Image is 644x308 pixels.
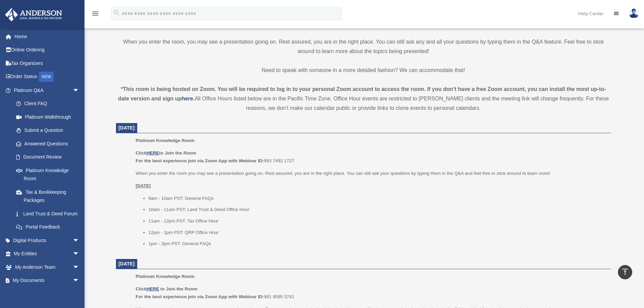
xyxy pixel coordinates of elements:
span: [DATE] [119,125,135,131]
b: For the best experience join via Zoom App with Webinar ID: [136,294,264,299]
p: 993 7492 1727 [136,149,606,165]
a: Submit a Question [9,124,90,137]
a: Answered Questions [9,137,90,150]
span: arrow_drop_down [73,234,86,247]
a: Platinum Walkthrough [9,110,90,124]
span: arrow_drop_down [73,84,86,97]
b: Click [136,286,160,291]
a: menu [91,12,99,18]
i: vertical_align_top [621,268,629,276]
p: When you enter the room you may see a presentation going on. Rest assured, you are in the right p... [136,169,606,177]
a: Home [5,30,90,43]
b: For the best experience join via Zoom App with Webinar ID: [136,158,264,163]
i: search [113,9,120,17]
p: When you enter the room, you may see a presentation going on. Rest assured, you are in the right ... [116,37,611,56]
a: Portal Feedback [9,220,90,234]
a: Tax & Bookkeeping Packages [9,185,90,207]
img: User Pic [629,8,639,18]
li: 12pm - 1pm PST: QRP Office Hour [148,229,606,237]
a: Order StatusNEW [5,70,90,84]
span: Platinum Knowledge Room [136,274,194,279]
a: here [182,96,193,101]
a: Document Review [9,150,90,164]
li: 9am - 10am PST: General FAQs [148,194,606,203]
strong: . [193,96,194,101]
span: arrow_drop_down [73,260,86,274]
b: Click to Join the Room [136,150,196,156]
a: Platinum Knowledge Room [9,164,86,185]
a: HERE [146,286,159,291]
span: arrow_drop_down [73,274,86,288]
span: arrow_drop_down [73,247,86,261]
p: Need to speak with someone in a more detailed fashion? We can accommodate that! [116,66,611,75]
div: All Office Hours listed below are in the Pacific Time Zone. Office Hour events are restricted to ... [116,85,611,113]
a: HERE [146,150,159,156]
img: Anderson Advisors Platinum Portal [3,8,64,21]
a: Client FAQ [9,97,90,111]
a: My Documentsarrow_drop_down [5,274,90,287]
a: Land Trust & Deed Forum [9,207,90,220]
a: Online Ordering [5,43,90,57]
li: 1pm - 2pm PST: General FAQs [148,240,606,248]
b: to Join the Room [161,286,198,291]
a: Platinum Q&Aarrow_drop_down [5,84,90,97]
li: 11am - 12pm PST: Tax Office Hour [148,217,606,225]
span: [DATE] [119,261,135,266]
i: menu [91,9,99,18]
a: My Anderson Teamarrow_drop_down [5,260,90,274]
a: My Entitiesarrow_drop_down [5,247,90,261]
p: 981 9595 3741 [136,285,606,301]
span: Platinum Knowledge Room [136,138,194,143]
u: [DATE] [136,183,151,188]
a: Tax Organizers [5,56,90,70]
a: Digital Productsarrow_drop_down [5,234,90,247]
strong: *This room is being hosted on Zoom. You will be required to log in to your personal Zoom account ... [118,86,606,101]
li: 10am - 11am PST: Land Trust & Deed Office Hour [148,206,606,214]
div: NEW [39,72,54,82]
a: vertical_align_top [618,265,632,279]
